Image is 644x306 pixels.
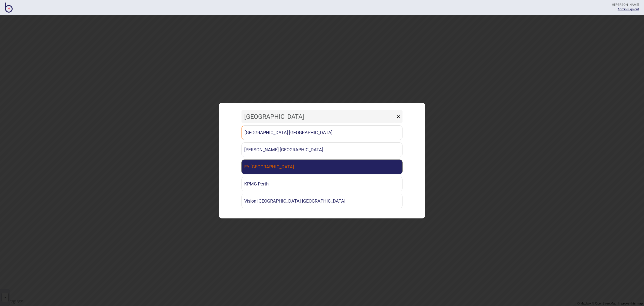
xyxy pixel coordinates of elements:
a: KPMG Perth [242,177,403,191]
a: Admin [618,7,627,11]
input: Search locations by tag + name [242,110,395,123]
a: [PERSON_NAME] [GEOGRAPHIC_DATA] [242,142,403,157]
button: × [394,110,403,123]
div: Hi [PERSON_NAME] [612,3,639,7]
img: BindiMaps CMS [5,3,13,13]
a: Vision [GEOGRAPHIC_DATA] [GEOGRAPHIC_DATA] [242,194,403,208]
a: EY [GEOGRAPHIC_DATA] [242,160,403,174]
button: Sign out [627,7,639,11]
a: [GEOGRAPHIC_DATA] [GEOGRAPHIC_DATA] [242,125,403,140]
span: | [618,7,627,11]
